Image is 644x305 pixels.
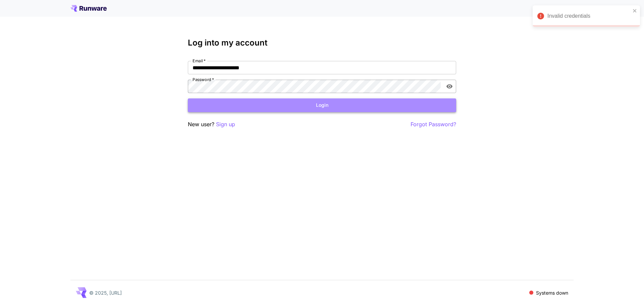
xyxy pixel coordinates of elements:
[188,38,456,48] h3: Log into my account
[89,289,122,296] p: © 2025, [URL]
[216,120,235,129] button: Sign up
[193,58,206,64] label: Email
[188,120,235,129] p: New user?
[188,98,456,112] button: Login
[536,289,568,296] p: Systems down
[193,77,214,82] label: Password
[633,8,637,13] button: close
[547,12,631,20] div: Invalid credentials
[443,80,455,92] button: toggle password visibility
[411,120,456,129] button: Forgot Password?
